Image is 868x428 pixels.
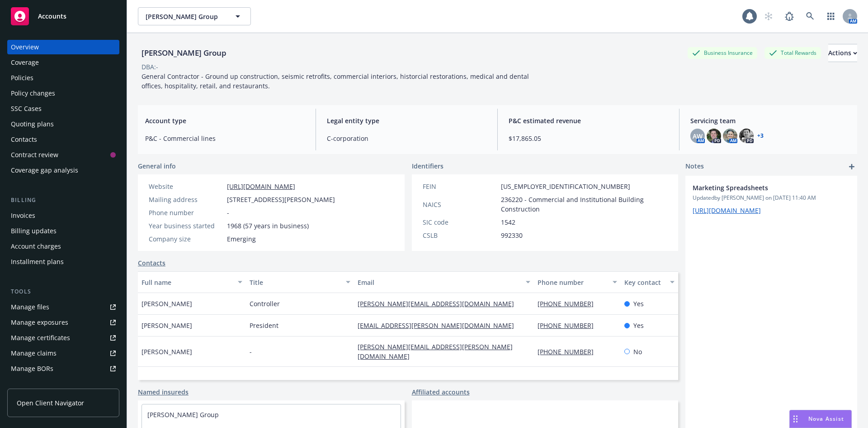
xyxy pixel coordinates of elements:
div: Title [250,278,340,287]
a: remove [839,183,850,194]
a: Affiliated accounts [412,387,470,397]
div: Tools [7,287,119,296]
button: Nova Assist [789,410,852,428]
div: CSLB [423,231,497,240]
span: 1542 [501,217,515,227]
span: - [250,347,252,356]
a: [PHONE_NUMBER] [538,299,601,308]
a: Installment plans [7,255,119,269]
a: add [846,161,857,172]
button: Title [246,271,354,293]
span: Nova Assist [808,415,844,423]
span: Servicing team [690,116,850,125]
span: Accounts [38,13,66,20]
button: Key contact [621,271,678,293]
a: Manage certificates [7,331,119,345]
div: Drag to move [790,410,801,428]
span: - [227,208,229,217]
div: Overview [11,40,39,54]
div: NAICS [423,200,497,209]
a: Manage BORs [7,361,119,376]
a: Switch app [822,7,840,25]
span: 236220 - Commercial and Institutional Building Construction [501,195,668,214]
a: Overview [7,40,119,54]
div: Billing updates [11,224,57,238]
span: Controller [250,299,280,308]
div: Company size [149,234,223,244]
div: Phone number [538,278,607,287]
a: SSC Cases [7,101,119,116]
div: Coverage [11,55,39,70]
div: Manage files [11,300,49,314]
span: Identifiers [412,161,443,171]
div: Quoting plans [11,117,54,131]
a: [EMAIL_ADDRESS][PERSON_NAME][DOMAIN_NAME] [358,321,521,330]
div: Total Rewards [764,47,821,58]
div: Invoices [11,208,35,223]
a: Coverage [7,55,119,70]
div: Business Insurance [688,47,757,58]
button: Email [354,271,534,293]
span: No [633,347,642,356]
img: photo [739,129,754,143]
span: [US_EMPLOYER_IDENTIFICATION_NUMBER] [501,182,630,191]
div: SIC code [423,217,497,227]
span: [PERSON_NAME] [142,299,192,308]
span: General info [138,161,176,171]
span: $17,865.05 [509,134,668,143]
a: Account charges [7,239,119,254]
div: Mailing address [149,195,223,204]
a: Contract review [7,148,119,162]
a: [URL][DOMAIN_NAME] [227,182,295,191]
a: Start snowing [759,7,778,25]
button: [PERSON_NAME] Group [138,7,251,25]
a: [PERSON_NAME] Group [147,410,219,419]
a: Policy changes [7,86,119,101]
span: Updated by [PERSON_NAME] on [DATE] 11:40 AM [693,194,850,202]
div: Manage certificates [11,331,70,345]
div: Email [358,278,520,287]
div: Contract review [11,148,58,162]
div: [PERSON_NAME] Group [138,47,230,59]
span: Notes [685,161,704,172]
a: Manage claims [7,346,119,361]
a: Policies [7,71,119,85]
a: Contacts [138,258,165,268]
div: Billing [7,196,119,205]
span: [STREET_ADDRESS][PERSON_NAME] [227,195,335,204]
span: Emerging [227,234,256,244]
button: Actions [828,44,857,62]
span: [PERSON_NAME] Group [146,12,224,21]
div: Full name [142,278,232,287]
div: Manage exposures [11,315,68,330]
a: [PHONE_NUMBER] [538,321,601,330]
a: Search [801,7,819,25]
span: C-corporation [327,134,486,143]
span: [PERSON_NAME] [142,347,192,356]
a: Billing updates [7,224,119,238]
span: 1968 (57 years in business) [227,221,309,231]
span: AW [693,131,703,141]
button: Phone number [534,271,620,293]
span: Account type [145,116,305,125]
a: Accounts [7,4,119,29]
div: Coverage gap analysis [11,163,78,178]
a: Named insureds [138,387,189,397]
img: photo [723,129,737,143]
a: Invoices [7,208,119,223]
div: Marketing SpreadsheetsUpdatedby [PERSON_NAME] on [DATE] 11:40 AM[URL][DOMAIN_NAME] [685,176,857,222]
div: Contacts [11,132,37,147]
a: Manage exposures [7,315,119,330]
a: Coverage gap analysis [7,163,119,178]
div: FEIN [423,182,497,191]
span: Legal entity type [327,116,486,125]
div: Phone number [149,208,223,217]
span: Yes [633,321,644,330]
div: Summary of insurance [11,377,80,391]
div: DBA: - [142,62,158,72]
span: P&C - Commercial lines [145,134,305,143]
a: Contacts [7,132,119,147]
span: Open Client Navigator [17,398,84,408]
a: [PHONE_NUMBER] [538,347,601,356]
span: President [250,321,278,330]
